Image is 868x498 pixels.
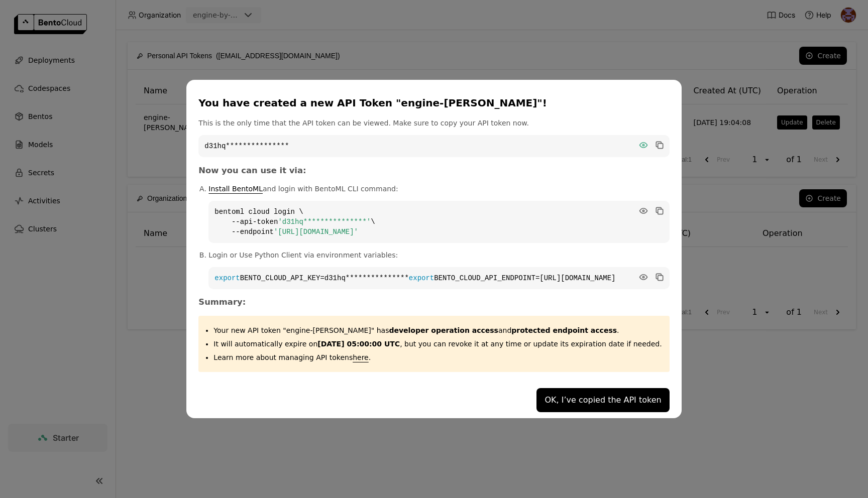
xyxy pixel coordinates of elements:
[208,250,669,260] p: Login or Use Python Client via environment variables:
[208,201,669,243] code: bentoml cloud login \ --api-token \ --endpoint
[511,326,617,334] strong: protected endpoint access
[208,267,669,289] code: BENTO_CLOUD_API_KEY=d31hq*************** BENTO_CLOUD_API_ENDPOINT=[URL][DOMAIN_NAME]
[274,228,358,236] span: '[URL][DOMAIN_NAME]'
[317,340,400,348] strong: [DATE] 05:00:00 UTC
[389,326,617,334] span: and
[214,274,240,282] span: export
[198,118,669,128] p: This is the only time that the API token can be viewed. Make sure to copy your API token now.
[198,166,669,176] h3: Now you can use it via:
[409,274,434,282] span: export
[208,185,263,193] a: Install BentoML
[213,339,662,349] p: It will automatically expire on , but you can revoke it at any time or update its expiration date...
[213,325,662,335] p: Your new API token "engine-[PERSON_NAME]" has .
[389,326,498,334] strong: developer operation access
[536,388,669,412] button: OK, I’ve copied the API token
[353,353,369,361] a: here
[208,184,669,194] p: and login with BentoML CLI command:
[186,80,681,418] div: dialog
[213,352,662,362] p: Learn more about managing API tokens .
[198,297,669,307] h3: Summary:
[198,96,665,110] div: You have created a new API Token "engine-[PERSON_NAME]"!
